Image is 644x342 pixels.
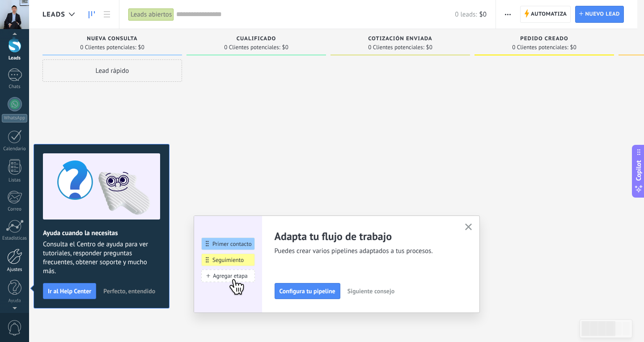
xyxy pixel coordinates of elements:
div: Leads abiertos [128,8,174,21]
span: Cotización enviada [368,36,432,42]
a: Leads [84,6,99,23]
div: WhatsApp [2,114,27,122]
span: Consulta el Centro de ayuda para ver tutoriales, responder preguntas frecuentes, obtener soporte ... [43,240,160,276]
a: Nuevo lead [575,6,624,23]
span: 0 Clientes potenciales: [80,45,136,50]
button: Configura tu pipeline [275,283,340,299]
span: Copilot [634,160,643,181]
span: Perfecto, entendido [103,288,155,294]
span: Siguiente consejo [347,288,394,294]
span: $0 [138,45,144,50]
span: Leads [42,10,65,19]
div: Listas [2,177,28,183]
a: Automatiza [520,6,571,23]
span: 0 Clientes potenciales: [368,45,424,50]
span: Configura tu pipeline [280,288,335,294]
span: Nueva consulta [87,36,137,42]
span: 0 Clientes potenciales: [224,45,280,50]
h2: Ayuda cuando la necesitas [43,229,160,237]
button: Siguiente consejo [343,284,398,298]
div: Estadísticas [2,236,28,241]
div: Lead rápido [42,59,182,82]
span: Puedes crear varios pipelines adaptados a tus procesos. [275,247,454,256]
div: Cotización enviada [335,36,466,43]
span: $0 [570,45,576,50]
span: Automatiza [531,6,567,22]
span: 0 leads: [455,10,477,19]
div: Ayuda [2,298,28,304]
span: Cualificado [237,36,276,42]
h2: Adapta tu flujo de trabajo [275,229,454,243]
div: Leads [2,55,28,61]
div: Ajustes [2,267,28,273]
button: Ir al Help Center [43,283,96,299]
span: $0 [479,10,487,19]
div: Chats [2,84,28,90]
div: Correo [2,207,28,212]
div: Calendario [2,146,28,152]
span: Ir al Help Center [48,288,91,294]
div: Pedido creado [479,36,610,43]
span: Pedido creado [520,36,568,42]
span: $0 [282,45,288,50]
span: $0 [426,45,432,50]
a: Lista [99,6,114,23]
div: Cualificado [191,36,322,43]
span: Nuevo lead [585,6,620,22]
button: Perfecto, entendido [99,284,159,298]
button: Más [501,6,514,23]
div: Nueva consulta [47,36,178,43]
span: 0 Clientes potenciales: [512,45,568,50]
